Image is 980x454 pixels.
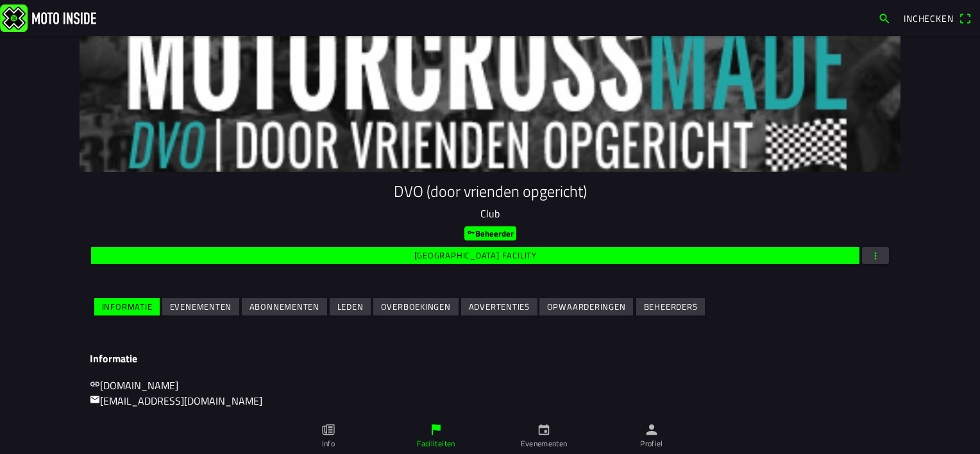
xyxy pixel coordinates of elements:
ion-icon: paper [321,423,335,437]
h3: Informatie [90,353,890,365]
ion-icon: flag [429,423,443,437]
ion-button: Beheerders [636,298,705,315]
ion-icon: mail [90,394,100,405]
p: Club [90,206,890,221]
ion-button: Informatie [94,298,160,315]
a: search [872,7,897,29]
ion-button: [GEOGRAPHIC_DATA] facility [91,247,859,264]
ion-button: Leden [330,298,371,315]
ion-button: Abonnementen [242,298,327,315]
ion-button: Evenementen [162,298,239,315]
ion-button: Opwaarderingen [539,298,633,315]
ion-icon: calendar [537,423,551,437]
ion-label: Profiel [640,438,663,450]
ion-label: Faciliteiten [417,438,455,450]
ion-icon: person [645,423,659,437]
a: Incheckenqr scanner [897,7,977,29]
a: link[DOMAIN_NAME] [90,378,178,393]
ion-badge: Beheerder [464,226,516,240]
ion-icon: key [467,228,475,237]
h1: DVO (door vrienden opgericht) [90,182,890,201]
ion-button: Advertenties [461,298,537,315]
ion-button: Overboekingen [373,298,459,315]
ion-icon: link [90,379,100,389]
span: Inchecken [904,12,954,25]
ion-label: Info [322,438,335,450]
a: mail[EMAIL_ADDRESS][DOMAIN_NAME] [90,393,262,408]
ion-label: Evenementen [521,438,568,450]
